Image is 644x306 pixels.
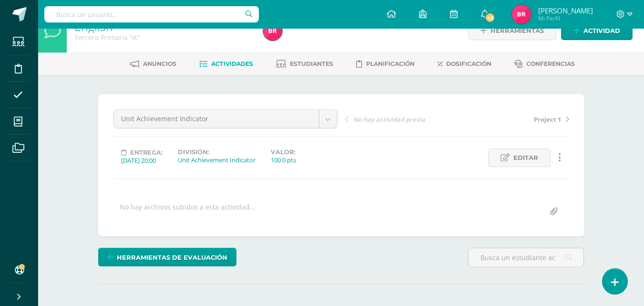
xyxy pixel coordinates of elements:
span: 43 [485,12,495,23]
span: Planificación [366,60,415,67]
span: [PERSON_NAME] [538,6,593,15]
span: Dosificación [446,60,491,67]
a: Herramientas de evaluación [98,248,236,266]
a: Project 1 [457,114,569,124]
span: Unit Achievement Indicator [121,110,312,128]
span: Actividades [211,60,253,67]
a: Conferencias [514,56,575,72]
span: Entrega: [130,149,163,156]
a: Planificación [356,56,415,72]
span: Editar [513,149,538,167]
a: Estudiantes [276,56,333,72]
div: [DATE] 20:00 [121,156,163,165]
input: Busca un estudiante aquí... [469,248,583,267]
span: Mi Perfil [538,14,593,22]
a: Herramientas [468,21,556,40]
label: División: [178,148,256,156]
a: Dosificación [438,56,491,72]
div: Unit Achievement Indicator [178,156,256,164]
span: Herramientas de evaluación [117,249,227,266]
img: 51cea5ed444689b455a385f1e409b918.png [263,21,282,41]
div: 100.0 pts [271,156,296,164]
span: Conferencias [526,60,575,67]
a: Unit Achievement Indicator [114,110,337,128]
span: No hay actividad previa [353,115,425,124]
img: 51cea5ed444689b455a385f1e409b918.png [512,5,531,24]
span: Estudiantes [290,60,333,67]
label: Valor: [271,148,296,156]
div: No hay archivos subidos a esta actividad... [120,202,256,221]
a: Actividades [199,56,253,72]
span: Project 1 [534,115,561,124]
a: Actividad [561,21,633,40]
span: Anuncios [143,60,176,67]
div: Tercero Primaria 'A' [74,33,252,42]
span: Herramientas [491,22,544,40]
span: Actividad [583,22,620,40]
input: Busca un usuario... [44,6,259,22]
a: Anuncios [130,56,176,72]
